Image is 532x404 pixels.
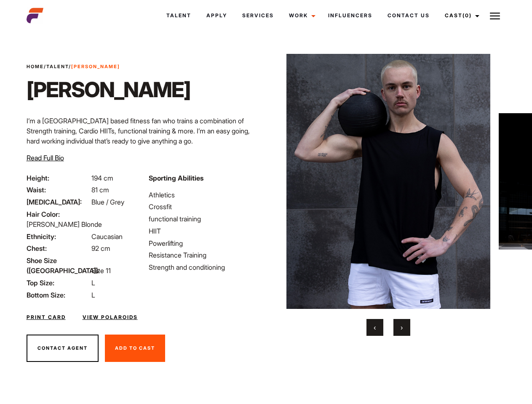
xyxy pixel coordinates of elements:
[27,77,190,102] h1: [PERSON_NAME]
[27,290,90,300] span: Bottom Size:
[149,190,261,200] li: Athletics
[27,231,90,242] span: Ethnicity:
[374,323,376,332] span: Previous
[27,243,90,253] span: Chest:
[159,4,199,27] a: Talent
[27,153,64,163] button: Read Full Bio
[380,4,437,27] a: Contact Us
[27,116,261,146] p: I’m a [GEOGRAPHIC_DATA] based fitness fan who trains a combination of Strength training, Cardio H...
[321,4,380,27] a: Influencers
[149,226,261,236] li: HIIT
[281,4,321,27] a: Work
[199,4,235,27] a: Apply
[27,173,90,183] span: Height:
[149,174,203,182] strong: Sporting Abilities
[91,279,95,287] span: L
[235,4,281,27] a: Services
[46,64,69,69] a: Talent
[27,209,90,219] span: Hair Color:
[27,154,64,162] span: Read Full Bio
[27,64,44,69] a: Home
[27,255,90,276] span: Shoe Size ([GEOGRAPHIC_DATA]):
[27,197,90,207] span: [MEDICAL_DATA]:
[91,174,113,182] span: 194 cm
[91,198,124,206] span: Blue / Grey
[27,220,102,229] span: [PERSON_NAME] Blonde
[490,11,500,21] img: Burger icon
[91,244,110,252] span: 92 cm
[91,266,111,275] span: Size 11
[149,238,261,248] li: Powerlifting
[149,250,261,260] li: Resistance Training
[149,202,261,212] li: Crossfit
[27,278,90,288] span: Top Size:
[149,214,261,224] li: functional training
[437,4,484,27] a: Cast(0)
[462,12,472,19] span: (0)
[91,291,95,299] span: L
[91,232,123,241] span: Caucasian
[91,186,109,194] span: 81 cm
[149,262,261,272] li: Strength and conditioning
[71,64,120,69] strong: [PERSON_NAME]
[401,323,403,332] span: Next
[115,345,155,351] span: Add To Cast
[27,7,43,24] img: cropped-aefm-brand-fav-22-square.png
[83,314,138,321] a: View Polaroids
[27,335,99,362] button: Contact Agent
[27,314,66,321] a: Print Card
[27,63,120,70] span: / /
[105,335,165,362] button: Add To Cast
[27,185,90,195] span: Waist:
